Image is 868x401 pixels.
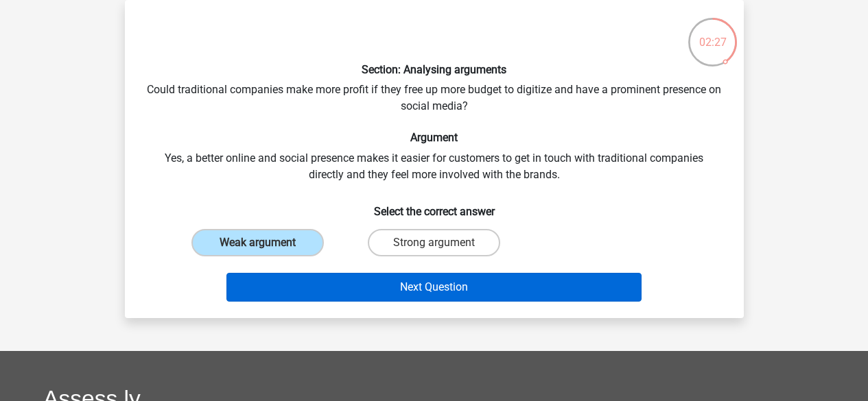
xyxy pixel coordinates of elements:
div: 02:27 [687,16,738,51]
h6: Section: Analysing arguments [147,63,722,76]
button: Next Question [226,273,642,302]
h6: Argument [147,131,722,144]
label: Strong argument [368,229,500,256]
h6: Select the correct answer [147,194,722,218]
div: Could traditional companies make more profit if they free up more budget to digitize and have a p... [130,11,738,307]
label: Weak argument [191,229,324,256]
